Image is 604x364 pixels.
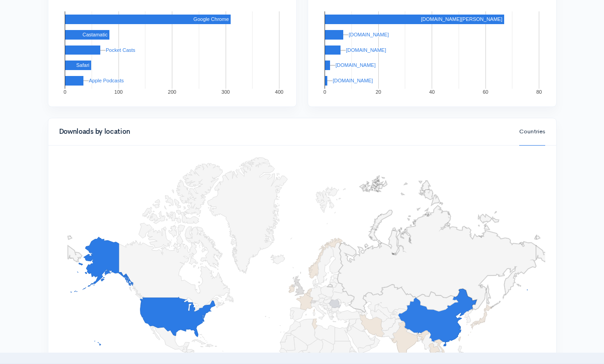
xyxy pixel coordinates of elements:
text: [DOMAIN_NAME] [333,78,373,83]
text: Safari [76,62,89,68]
text: [DOMAIN_NAME] [336,62,376,68]
text: Google Chrome [193,16,229,22]
text: 200 [168,89,176,95]
text: 0 [323,89,326,95]
a: Countries [519,118,545,146]
text: 0 [63,89,66,95]
text: Pocket Casts [106,47,135,53]
text: 300 [221,89,229,95]
text: [DOMAIN_NAME] [349,32,389,37]
text: 40 [429,89,434,95]
h4: Downloads by location [59,128,508,136]
text: Castamatic [82,32,108,37]
text: 20 [375,89,381,95]
text: Apple Podcasts [89,78,124,83]
text: 80 [536,89,542,95]
text: 100 [114,89,122,95]
text: 60 [482,89,488,95]
svg: A chart. [319,5,545,96]
text: 400 [275,89,283,95]
text: [DOMAIN_NAME] [346,47,386,53]
text: [DOMAIN_NAME][PERSON_NAME] [421,16,502,22]
svg: A chart. [59,5,285,96]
